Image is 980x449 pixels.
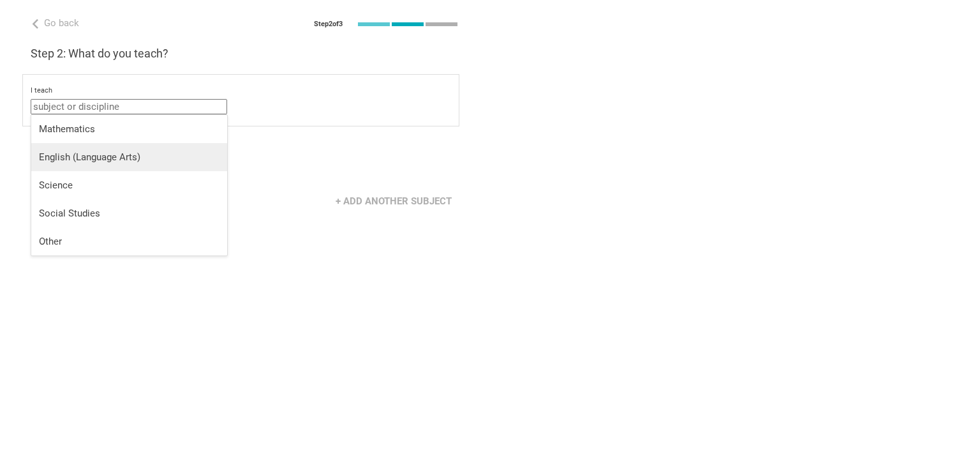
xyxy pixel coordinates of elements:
div: I teach [31,86,451,95]
span: Go back [44,17,79,29]
div: + Add another subject [328,189,459,213]
h3: Step 2: What do you teach? [31,46,459,61]
input: subject or discipline [31,99,227,114]
div: Step 2 of 3 [314,20,343,29]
